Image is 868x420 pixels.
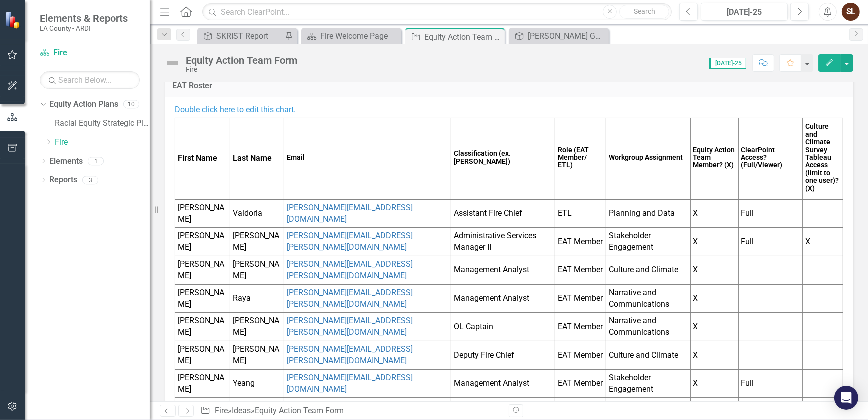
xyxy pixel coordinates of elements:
td: [PERSON_NAME] [175,369,230,398]
small: LA County - ARDI [40,24,128,32]
a: [PERSON_NAME][EMAIL_ADDRESS][PERSON_NAME][DOMAIN_NAME] [287,259,413,280]
td: Narrative and Communications [606,284,690,313]
td: X [690,369,738,398]
div: Open Intercom Messenger [834,386,858,410]
td: EAT Member [555,228,606,256]
a: Equity Action Plans [49,99,118,110]
td: EAT Member [555,256,606,285]
td: Culture and Climate [606,256,690,285]
a: [PERSON_NAME][EMAIL_ADDRESS][PERSON_NAME][DOMAIN_NAME] [287,288,413,309]
strong: Classification (ex. [PERSON_NAME]) [454,149,511,165]
h3: EAT Roster [172,81,846,90]
div: [PERSON_NAME] Goals FY24-25 [528,30,606,42]
td: [PERSON_NAME] [175,228,230,256]
td: Management Analyst [451,284,555,313]
input: Search ClearPoint... [202,3,672,21]
td: X [802,228,843,256]
a: [PERSON_NAME][EMAIL_ADDRESS][PERSON_NAME][DOMAIN_NAME] [287,316,413,337]
a: Elements [49,156,83,167]
td: Administrative Services Manager II [451,228,555,256]
td: [PERSON_NAME] [175,284,230,313]
div: Fire [186,66,297,73]
td: [PERSON_NAME] [230,256,284,285]
button: Search [619,5,669,19]
td: [PERSON_NAME] [175,313,230,341]
div: SKRIST Report [216,30,282,42]
a: SKRIST Report [200,30,282,42]
td: ETL [555,199,606,228]
td: X [690,341,738,370]
a: [PERSON_NAME][EMAIL_ADDRESS][PERSON_NAME][DOMAIN_NAME] [287,231,413,252]
span: Search [634,7,655,15]
td: Culture and Climate [606,341,690,370]
td: [PERSON_NAME] [230,313,284,341]
div: » » [200,405,501,417]
td: EAT Member [555,369,606,398]
td: X [690,228,738,256]
div: [DATE]-25 [704,6,784,18]
button: [DATE]-25 [701,3,788,21]
a: Fire Welcome Page [304,30,399,42]
div: Equity Action Team Form [255,406,344,415]
div: 10 [123,100,139,109]
button: SL [842,3,860,21]
img: ClearPoint Strategy [5,11,22,28]
td: Raya [230,284,284,313]
div: 3 [82,176,98,184]
td: Full [738,228,802,256]
td: Management Analyst [451,369,555,398]
td: [PERSON_NAME] [175,341,230,370]
strong: Workgroup Assignment [609,153,683,161]
td: Management Analyst [451,256,555,285]
div: Fire Welcome Page [320,30,399,42]
td: X [690,284,738,313]
strong: Role (EAT Member/ ETL) [558,146,589,169]
td: Full [738,369,802,398]
td: Full [738,199,802,228]
a: [PERSON_NAME] Goals FY24-25 [511,30,606,42]
a: Racial Equity Strategic Plan [55,118,150,129]
td: Stakeholder Engagement [606,228,690,256]
input: Search Below... [40,71,140,89]
strong: Equity Action Team Member? (X) [693,146,735,169]
a: Fire [215,406,228,415]
td: Assistant Fire Chief [451,199,555,228]
td: Yeang [230,369,284,398]
strong: Culture and Climate Survey Tableau Access (limit to one user)? (X) [805,122,839,192]
a: Reports [49,174,77,186]
strong: First Name [178,153,217,163]
td: Planning and Data [606,199,690,228]
td: Stakeholder Engagement [606,369,690,398]
a: [PERSON_NAME][EMAIL_ADDRESS][DOMAIN_NAME] [287,203,413,224]
a: Ideas [232,406,251,415]
span: Elements & Reports [40,12,128,24]
td: Valdoria [230,199,284,228]
td: Narrative and Communications [606,313,690,341]
div: 1 [88,157,104,165]
strong: ClearPoint Access? (Full/Viewer) [741,146,783,169]
td: X [690,199,738,228]
a: Fire [55,137,150,148]
div: Equity Action Team Form [186,55,297,66]
td: [PERSON_NAME] [175,256,230,285]
td: X [690,256,738,285]
td: [PERSON_NAME] [230,341,284,370]
td: Deputy Fire Chief [451,341,555,370]
a: [PERSON_NAME][EMAIL_ADDRESS][DOMAIN_NAME] [287,373,413,394]
td: X [690,313,738,341]
td: [PERSON_NAME] [230,228,284,256]
td: OL Captain [451,313,555,341]
span: Double click here to edit this chart. [175,105,296,114]
a: [PERSON_NAME][EMAIL_ADDRESS][PERSON_NAME][DOMAIN_NAME] [287,344,413,365]
td: EAT Member [555,284,606,313]
td: EAT Member [555,341,606,370]
strong: Last Name [233,153,272,163]
td: [PERSON_NAME] [175,199,230,228]
img: Not Defined [165,55,181,71]
a: Fire [40,47,140,59]
div: Equity Action Team Form [424,31,502,43]
span: [DATE]-25 [709,58,746,69]
td: EAT Member [555,313,606,341]
strong: Email [287,153,305,161]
